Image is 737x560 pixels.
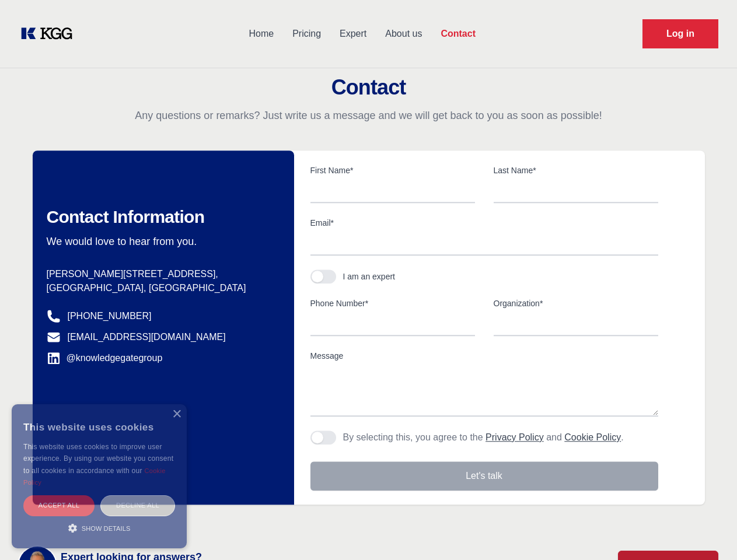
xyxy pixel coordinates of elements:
div: Close [172,410,181,419]
iframe: Chat Widget [679,504,737,560]
div: Decline all [100,495,175,516]
p: We would love to hear from you. [47,235,275,249]
h2: Contact [14,76,723,99]
div: I am an expert [343,271,396,282]
h2: Contact Information [47,206,275,228]
span: Show details [82,525,131,532]
label: Phone Number* [310,297,475,309]
a: Expert [330,19,376,49]
a: Cookie Policy [23,467,166,486]
a: [PHONE_NUMBER] [68,309,152,323]
p: [PERSON_NAME][STREET_ADDRESS], [47,267,275,281]
div: Show details [23,522,175,534]
label: Organization* [494,297,658,309]
span: This website uses cookies to improve user experience. By using our website you consent to all coo... [23,443,173,475]
label: First Name* [310,164,475,176]
label: Message [310,350,658,362]
a: @knowledgegategroup [47,351,163,365]
label: Email* [310,217,658,229]
a: Pricing [283,19,330,49]
a: Contact [431,19,485,49]
a: Request Demo [642,19,718,48]
a: About us [376,19,431,49]
div: This website uses cookies [23,413,175,441]
a: Cookie Policy [564,432,621,442]
p: Any questions or remarks? Just write us a message and we will get back to you as soon as possible! [14,108,723,123]
button: Let's talk [310,461,658,491]
p: By selecting this, you agree to the and . [343,430,624,444]
a: KOL Knowledge Platform: Talk to Key External Experts (KEE) [19,24,82,43]
a: Home [239,19,283,49]
div: Accept all [23,495,95,516]
a: Privacy Policy [485,432,544,442]
a: [EMAIL_ADDRESS][DOMAIN_NAME] [68,330,226,344]
p: [GEOGRAPHIC_DATA], [GEOGRAPHIC_DATA] [47,281,275,295]
label: Last Name* [494,164,658,176]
